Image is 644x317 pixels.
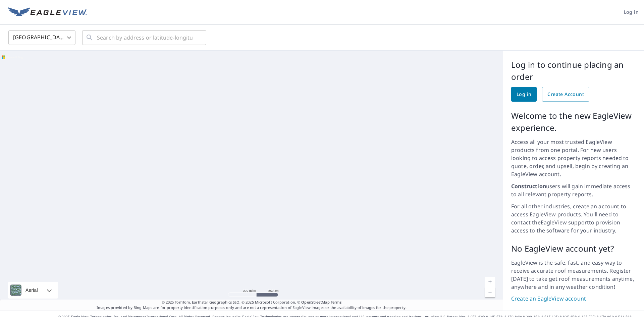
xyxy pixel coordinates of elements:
[511,138,636,178] p: Access all your most trusted EagleView products from one portal. For new users looking to access ...
[511,110,636,134] p: Welcome to the new EagleView experience.
[511,182,636,198] p: users will gain immediate access to all relevant property reports.
[511,87,537,102] a: Log in
[485,287,495,297] a: Current Level 5, Zoom Out
[511,243,636,255] p: No EagleView account yet?
[511,202,636,234] p: For all other industries, create an account to access EagleView products. You'll need to contact ...
[23,282,40,299] div: Aerial
[97,28,193,47] input: Search by address or latitude-longitude
[162,300,342,305] span: © 2025 TomTom, Earthstar Geographics SIO, © 2025 Microsoft Corporation, ©
[8,28,75,47] div: [GEOGRAPHIC_DATA]
[517,90,531,99] span: Log in
[511,295,636,303] a: Create an EagleView account
[511,59,636,83] p: Log in to continue placing an order
[301,300,329,305] a: OpenStreetMap
[541,219,589,226] a: EagleView support
[511,259,636,291] p: EagleView is the safe, fast, and easy way to receive accurate roof measurements. Register [DATE] ...
[511,182,546,190] strong: Construction
[624,8,639,16] span: Log in
[547,90,584,99] span: Create Account
[8,282,58,299] div: Aerial
[8,7,87,17] img: EV Logo
[331,300,342,305] a: Terms
[542,87,589,102] a: Create Account
[485,277,495,287] a: Current Level 5, Zoom In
